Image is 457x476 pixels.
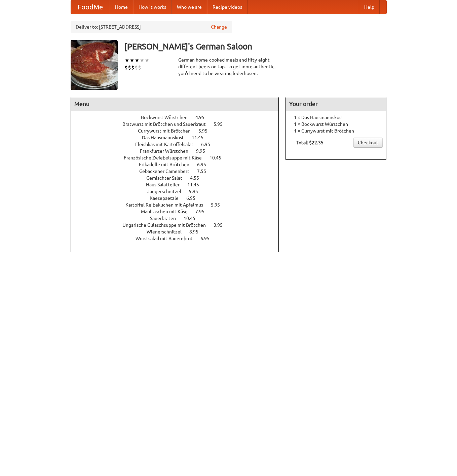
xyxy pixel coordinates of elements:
h4: Your order [286,97,386,111]
li: ★ [140,57,145,64]
a: Gemischter Salat 4.55 [146,175,212,181]
a: Maultaschen mit Käse 7.95 [141,209,217,214]
a: Das Hausmannskost 11.45 [142,135,216,140]
span: 6.95 [186,195,202,201]
li: 1 × Bockwurst Würstchen [289,121,383,127]
a: Kartoffel Reibekuchen mit Apfelmus 5.95 [125,202,232,208]
a: Jaegerschnitzel 9.95 [147,189,211,194]
span: 8.95 [189,229,205,234]
a: Haus Salatteller 11.45 [146,182,212,187]
a: Ungarische Gulaschsuppe mit Brötchen 3.95 [122,222,235,228]
span: 9.95 [189,189,205,194]
a: Frankfurter Würstchen 9.95 [140,148,218,154]
a: Home [110,0,133,14]
li: ★ [124,57,129,64]
li: $ [135,64,138,71]
a: Frikadelle mit Brötchen 6.95 [139,162,219,167]
a: FoodMe [71,0,110,14]
a: Checkout [353,138,383,148]
span: 3.95 [214,222,229,228]
span: Wurstsalad mit Bauernbrot [136,236,199,241]
span: Kaesepaetzle [150,195,185,201]
span: Currywurst mit Brötchen [138,128,197,134]
span: 7.55 [197,169,213,174]
span: 10.45 [210,155,228,160]
div: Deliver to: [STREET_ADDRESS] [71,21,232,33]
span: 5.95 [214,121,229,127]
li: $ [128,64,131,71]
span: Gebackener Camenbert [139,169,196,174]
li: $ [131,64,135,71]
a: How it works [133,0,172,14]
span: Maultaschen mit Käse [141,209,194,214]
h4: Menu [71,97,279,111]
a: Change [211,24,227,30]
li: ★ [145,57,150,64]
span: Sauerbraten [150,216,183,221]
span: 4.55 [190,175,206,181]
span: Frankfurter Würstchen [140,148,195,154]
a: Wienerschnitzel 8.95 [147,229,211,234]
span: 6.95 [201,142,217,147]
a: Currywurst mit Brötchen 5.95 [138,128,220,134]
span: 10.45 [184,216,202,221]
a: Kaesepaetzle 6.95 [150,195,208,201]
span: 11.45 [192,135,210,140]
span: 4.95 [195,115,211,120]
span: 9.95 [196,148,212,154]
span: Das Hausmannskost [142,135,191,140]
li: $ [124,64,128,71]
span: 6.95 [200,236,216,241]
div: German home-cooked meals and fifty-eight different beers on tap. To get more authentic, you'd nee... [178,57,279,77]
a: Recipe videos [207,0,247,14]
li: ★ [129,57,135,64]
a: Bockwurst Würstchen 4.95 [141,115,217,120]
span: Jaegerschnitzel [147,189,188,194]
span: 7.95 [195,209,211,214]
span: Gemischter Salat [146,175,189,181]
a: Sauerbraten 10.45 [150,216,208,221]
span: Haus Salatteller [146,182,186,187]
a: Fleishkas mit Kartoffelsalat 6.95 [135,142,223,147]
span: 5.95 [198,128,214,134]
span: Ungarische Gulaschsuppe mit Brötchen [122,222,213,228]
span: Kartoffel Reibekuchen mit Apfelmus [125,202,210,208]
li: 1 × Das Hausmannskost [289,114,383,121]
span: Frikadelle mit Brötchen [139,162,196,167]
a: Who we are [172,0,207,14]
li: 1 × Currywurst mit Brötchen [289,127,383,134]
a: Französische Zwiebelsuppe mit Käse 10.45 [124,155,234,160]
h3: [PERSON_NAME]'s German Saloon [124,40,387,53]
span: 11.45 [187,182,206,187]
span: Französische Zwiebelsuppe mit Käse [124,155,208,160]
span: Fleishkas mit Kartoffelsalat [135,142,200,147]
a: Wurstsalad mit Bauernbrot 6.95 [136,236,222,241]
li: ★ [135,57,140,64]
a: Gebackener Camenbert 7.55 [139,169,219,174]
a: Bratwurst mit Brötchen und Sauerkraut 5.95 [122,121,235,127]
a: Help [359,0,380,14]
span: 6.95 [197,162,213,167]
img: angular.jpg [71,40,118,90]
span: Wienerschnitzel [147,229,188,234]
b: Total: $22.35 [296,140,323,145]
span: Bockwurst Würstchen [141,115,194,120]
span: 5.95 [211,202,227,208]
span: Bratwurst mit Brötchen und Sauerkraut [122,121,213,127]
li: $ [138,64,141,71]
